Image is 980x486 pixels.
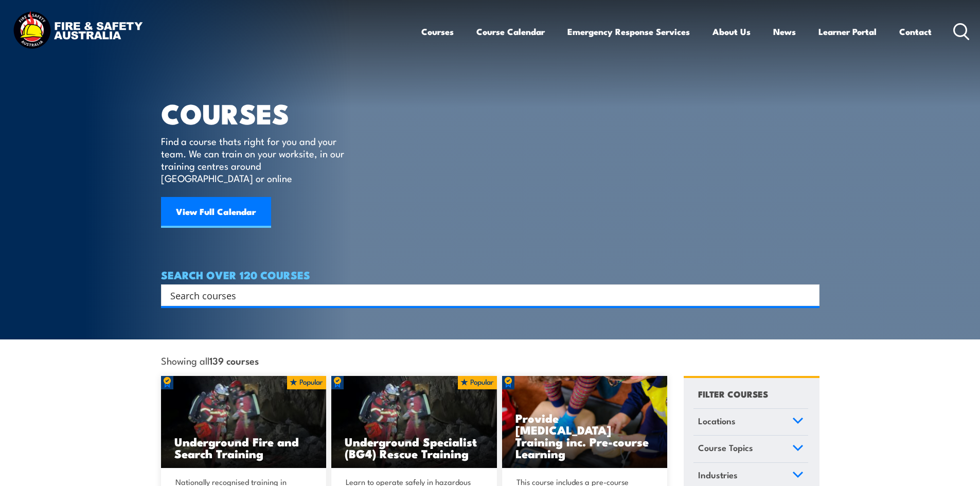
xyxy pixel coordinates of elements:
a: Emergency Response Services [567,18,690,45]
span: Locations [698,414,736,428]
input: Search input [170,287,797,303]
h3: Underground Fire and Search Training [174,436,313,459]
h3: Provide [MEDICAL_DATA] Training inc. Pre-course Learning [515,412,654,459]
img: Low Voltage Rescue and Provide CPR [502,376,668,469]
a: Course Topics [693,436,808,462]
img: Underground mine rescue [331,376,497,469]
a: Underground Fire and Search Training [161,376,327,469]
a: Learner Portal [818,18,877,45]
a: Contact [899,18,932,45]
h4: FILTER COURSES [698,387,768,401]
a: News [773,18,796,45]
h3: Underground Specialist (BG4) Rescue Training [345,436,484,459]
h1: COURSES [161,101,359,125]
a: Locations [693,409,808,436]
strong: 139 courses [209,353,259,367]
form: Search form [172,288,799,302]
a: Provide [MEDICAL_DATA] Training inc. Pre-course Learning [502,376,668,469]
img: Underground mine rescue [161,376,327,469]
a: About Us [712,18,751,45]
a: Course Calendar [476,18,545,45]
a: View Full Calendar [161,197,271,228]
p: Find a course thats right for you and your team. We can train on your worksite, in our training c... [161,135,349,184]
span: Course Topics [698,441,753,455]
span: Industries [698,468,738,482]
button: Search magnifier button [801,288,816,302]
a: Courses [421,18,454,45]
h4: SEARCH OVER 120 COURSES [161,269,819,280]
a: Underground Specialist (BG4) Rescue Training [331,376,497,469]
span: Showing all [161,355,259,366]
